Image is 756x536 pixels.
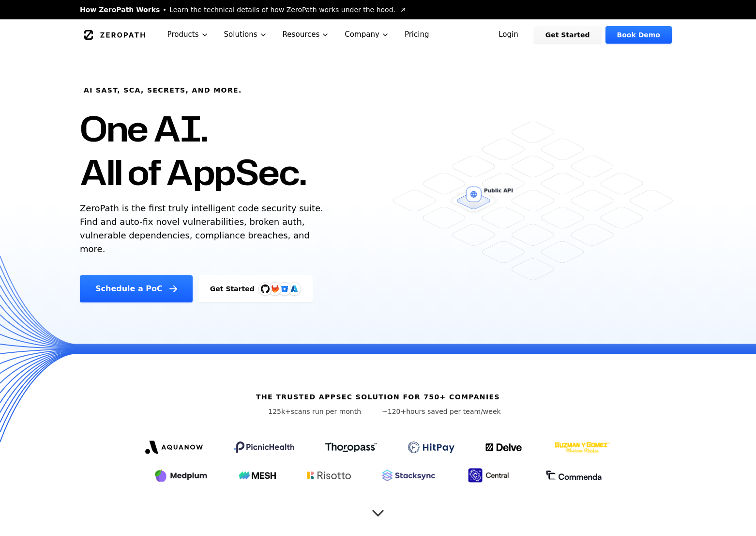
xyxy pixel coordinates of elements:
button: Scroll to next section [368,499,388,518]
img: Central [466,467,514,484]
p: scans run per month [255,407,374,416]
img: GitLab [265,279,285,299]
h6: AI SAST, SCA, Secrets, and more. [84,85,242,95]
button: Solutions [216,19,275,50]
p: ZeroPath is the first truly intelligent code security suite. Find and auto-fix novel vulnerabilit... [80,202,328,256]
img: GitHub [261,284,270,293]
a: How ZeroPath WorksLearn the technical details of how ZeroPath works under the hood. [80,5,407,15]
a: Schedule a PoC [80,275,193,302]
img: Mesh [239,472,276,479]
img: Medplum [154,468,208,483]
svg: Bitbucket [279,284,290,294]
a: Get Started [534,26,602,44]
span: Learn the technical details of how ZeroPath works under the hood. [169,5,395,15]
span: 125k+ [268,408,291,415]
button: Company [337,19,397,50]
h6: The trusted AppSec solution for 750+ companies [256,392,500,402]
h1: One AI. All of AppSec. [80,107,306,194]
p: hours saved per team/week [382,407,501,416]
nav: Global [68,19,688,50]
span: How ZeroPath Works [80,5,160,15]
a: Book Demo [605,26,672,44]
a: Pricing [397,19,437,50]
button: Products [160,19,216,50]
button: Resources [275,19,337,50]
img: GYG [554,436,611,459]
img: Azure [290,285,298,293]
img: Thoropass [325,442,377,452]
span: ~120+ [382,408,406,415]
a: Login [487,26,530,44]
img: Stacksync [382,470,435,481]
a: Get StartedGitHubGitLabAzure [198,275,313,302]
